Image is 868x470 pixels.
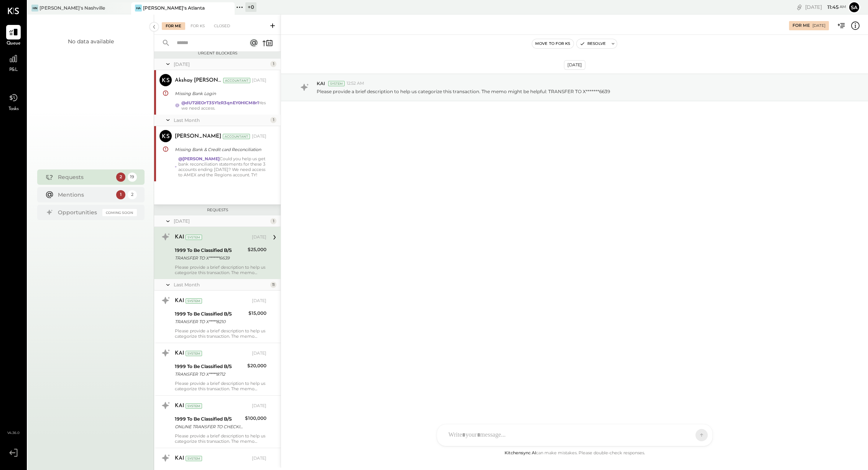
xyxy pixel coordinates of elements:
div: + 0 [245,2,256,12]
div: KAI [175,233,184,241]
div: Yes we need access. [181,100,266,111]
div: $25,000 [248,246,266,253]
div: 1 [270,117,276,123]
div: 1999 To Be Classified B/S [175,247,245,254]
div: [DATE] [252,298,266,304]
span: Tasks [8,106,19,113]
div: Mentions [58,191,112,199]
div: KAI [175,402,184,410]
div: [PERSON_NAME] [175,133,221,140]
div: [DATE] [252,234,266,240]
div: [DATE] [252,350,266,357]
div: 1 [116,190,125,199]
span: P&L [9,67,18,74]
div: $20,000 [247,362,266,370]
div: KAI [175,297,184,305]
div: [PERSON_NAME]'s Nashville [39,5,105,11]
div: [DATE] [174,61,268,67]
div: Coming Soon [102,209,137,216]
div: Opportunities [58,209,99,216]
div: [PERSON_NAME]'s Atlanta [143,5,205,11]
div: [DATE] [252,455,266,462]
div: System [186,235,202,240]
strong: @dU72iEOrT3SY1zR3qnEY0HlCM8r1 [181,100,259,105]
a: P&L [0,51,26,74]
div: [DATE] [174,218,268,224]
div: KAI [175,455,184,462]
span: KAI [317,80,325,87]
button: Move to for ks [532,39,574,48]
div: 1999 To Be Classified B/S [175,310,246,318]
div: [DATE] [805,3,846,11]
div: [DATE] [812,23,825,28]
div: For Me [162,22,185,30]
a: Queue [0,25,26,47]
div: Urgent Blockers [158,51,277,56]
div: 19 [128,173,137,182]
div: System [328,81,345,86]
div: KAI [175,350,184,357]
div: Accountant [223,78,250,83]
div: 1999 To Be Classified B/S [175,363,245,370]
div: Missing Bank Login [175,90,264,97]
div: Please provide a brief description to help us categorize this transaction. The memo might be help... [175,328,266,339]
a: Tasks [0,90,26,113]
div: Last Month [174,281,268,288]
div: System [186,456,202,461]
div: ONLINE TRANSFER TO CHECKING XXXXXXXXXXXX0158 [175,423,243,431]
div: Last Month [174,117,268,123]
div: HA [135,5,142,12]
strong: @[PERSON_NAME] [178,156,220,161]
div: [DATE] [252,403,266,409]
div: Closed [210,22,234,30]
div: Please provide a brief description to help us categorize this transaction. The memo might be help... [175,265,266,275]
div: 2 [128,190,137,199]
div: [DATE] [252,133,266,140]
div: 2 [116,173,125,182]
div: Missing Bank & Credit card Reconciliation [175,146,264,153]
div: $15,000 [248,309,266,317]
div: [DATE] [252,77,266,84]
button: Sa [848,1,860,13]
div: 11 [270,282,276,288]
button: Resolve [577,39,609,48]
div: Please provide a brief description to help us categorize this transaction. The memo might be help... [175,433,266,444]
div: Requests [158,207,277,213]
div: 1 [270,61,276,67]
div: Could you help us get bank reconciliation statements for these 3 accounts ending [DATE]? We need ... [178,156,266,177]
div: Please provide a brief description to help us categorize this transaction. The memo might be help... [175,381,266,391]
div: For Me [792,23,810,29]
div: Requests [58,173,112,181]
div: System [186,403,202,409]
div: [DATE] [564,60,585,70]
div: No data available [68,38,114,45]
div: 1 [270,218,276,224]
div: Accountant [223,134,250,139]
div: $100,000 [245,414,266,422]
div: 1999 To Be Classified B/S [175,415,243,423]
div: copy link [796,3,803,11]
p: Please provide a brief description to help us categorize this transaction. The memo might be help... [317,88,610,95]
div: System [186,298,202,304]
span: Queue [7,40,21,47]
div: Akshay [PERSON_NAME] [175,77,222,84]
div: For KS [187,22,209,30]
div: HN [31,5,38,12]
span: 12:52 AM [347,81,364,87]
div: System [186,351,202,356]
